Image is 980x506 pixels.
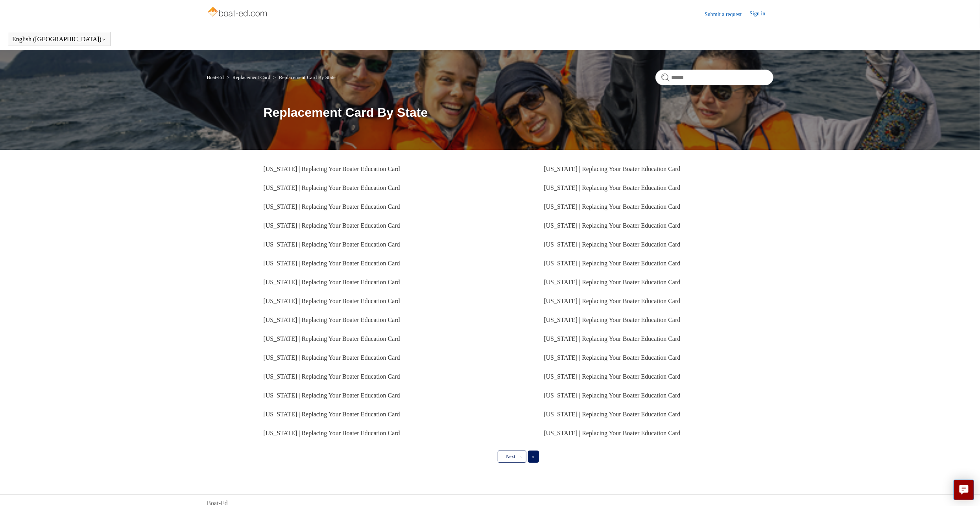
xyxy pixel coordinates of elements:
a: [US_STATE] | Replacing Your Boater Education Card [544,354,680,361]
a: [US_STATE] | Replacing Your Boater Education Card [264,241,400,248]
a: [US_STATE] | Replacing Your Boater Education Card [544,241,680,248]
li: Boat-Ed [207,74,225,80]
a: [US_STATE] | Replacing Your Boater Education Card [264,335,400,342]
a: Next [498,451,526,462]
a: [US_STATE] | Replacing Your Boater Education Card [264,373,400,380]
a: [US_STATE] | Replacing Your Boater Education Card [544,411,680,418]
a: Boat-Ed [207,74,224,80]
a: [US_STATE] | Replacing Your Boater Education Card [264,316,400,323]
span: » [532,454,535,459]
a: Replacement Card [233,74,270,80]
a: [US_STATE] | Replacing Your Boater Education Card [264,166,400,172]
a: [US_STATE] | Replacing Your Boater Education Card [264,392,400,399]
a: Sign in [749,9,773,19]
a: [US_STATE] | Replacing Your Boater Education Card [264,411,400,418]
a: [US_STATE] | Replacing Your Boater Education Card [264,260,400,267]
a: [US_STATE] | Replacing Your Boater Education Card [544,260,680,267]
a: [US_STATE] | Replacing Your Boater Education Card [544,373,680,380]
a: Replacement Card By State [279,74,336,80]
a: [US_STATE] | Replacing Your Boater Education Card [264,298,400,304]
li: Replacement Card [225,74,271,80]
a: [US_STATE] | Replacing Your Boater Education Card [544,222,680,229]
a: [US_STATE] | Replacing Your Boater Education Card [544,392,680,399]
img: Boat-Ed Help Center home page [207,5,269,20]
a: [US_STATE] | Replacing Your Boater Education Card [264,184,400,191]
a: [US_STATE] | Replacing Your Boater Education Card [544,184,680,191]
a: [US_STATE] | Replacing Your Boater Education Card [264,222,400,229]
a: [US_STATE] | Replacing Your Boater Education Card [544,335,680,342]
h1: Replacement Card By State [264,103,773,122]
a: [US_STATE] | Replacing Your Boater Education Card [264,203,400,210]
input: Search [655,70,773,85]
button: Live chat [954,480,974,500]
a: [US_STATE] | Replacing Your Boater Education Card [264,279,400,285]
a: [US_STATE] | Replacing Your Boater Education Card [544,298,680,304]
li: Replacement Card By State [271,74,336,80]
a: Submit a request [705,10,749,18]
span: › [520,454,522,459]
a: [US_STATE] | Replacing Your Boater Education Card [544,279,680,285]
span: Next [506,454,515,459]
a: [US_STATE] | Replacing Your Boater Education Card [544,430,680,436]
a: [US_STATE] | Replacing Your Boater Education Card [544,316,680,323]
a: [US_STATE] | Replacing Your Boater Education Card [544,166,680,172]
a: [US_STATE] | Replacing Your Boater Education Card [264,354,400,361]
a: [US_STATE] | Replacing Your Boater Education Card [264,430,400,436]
button: English ([GEOGRAPHIC_DATA]) [12,36,106,43]
a: [US_STATE] | Replacing Your Boater Education Card [544,203,680,210]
